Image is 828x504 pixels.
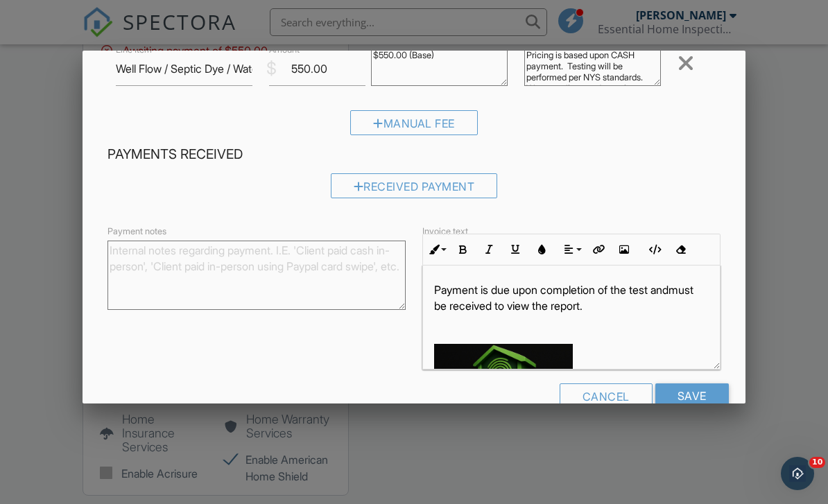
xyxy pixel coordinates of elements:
[641,236,667,263] button: Code View
[331,183,498,197] a: Received Payment
[611,236,637,263] button: Insert Image (⌘P)
[350,110,478,135] div: Manual Fee
[423,236,449,263] button: Inline Style
[524,48,661,86] textarea: Pricing is based upon CASH payment. Testing will be performed per NYS standards. Water quality te...
[422,225,468,238] label: Invoice text
[269,44,300,56] label: Amount
[809,457,825,468] span: 10
[116,44,152,56] label: Line Item
[331,173,498,198] div: Received Payment
[107,146,720,164] h4: Payments Received
[434,282,709,313] p: Payment is due upon completion of the test and must be received to view the report.
[560,383,653,408] div: Cancel
[449,236,476,263] button: Bold (⌘B)
[434,344,573,440] img: Screenshot_20250703_135209_Gmail.jpg
[266,57,277,80] div: $
[528,236,555,263] button: Colors
[655,383,729,408] input: Save
[107,225,166,238] label: Payment notes
[585,236,611,263] button: Insert Link (⌘K)
[476,236,502,263] button: Italic (⌘I)
[667,236,693,263] button: Clear Formatting
[558,236,585,263] button: Align
[502,236,528,263] button: Underline (⌘U)
[350,120,478,134] a: Manual Fee
[371,48,508,86] textarea: $550.00 (Base)
[781,457,814,490] iframe: Intercom live chat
